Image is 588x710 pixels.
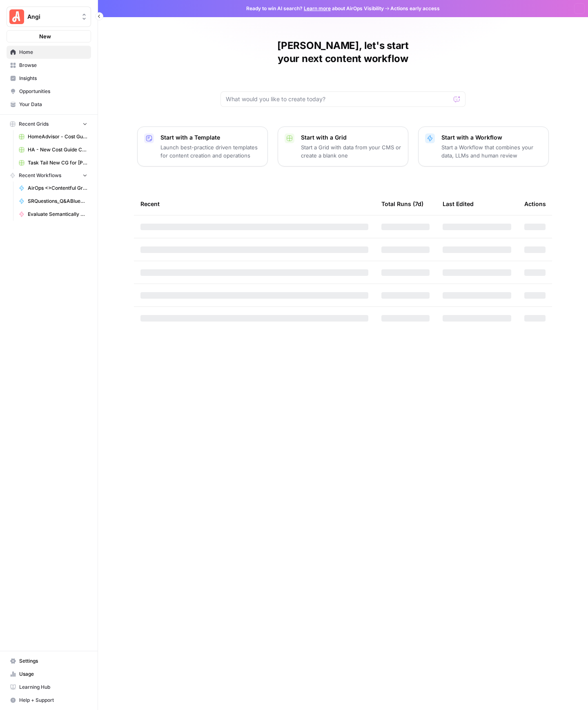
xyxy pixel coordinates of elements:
[28,146,87,153] span: HA - New Cost Guide Creation Grid
[7,169,91,182] button: Recent Workflows
[381,193,423,215] div: Total Runs (7d)
[19,697,87,704] span: Help + Support
[7,85,91,98] a: Opportunities
[160,133,261,142] p: Start with a Template
[19,62,87,69] span: Browse
[19,75,87,82] span: Insights
[19,670,87,678] span: Usage
[19,657,87,665] span: Settings
[28,159,87,166] span: Task Tail New CG for [PERSON_NAME] Grid
[441,143,542,160] p: Start a Workflow that combines your data, LLMs and human review
[418,126,549,166] button: Start with a WorkflowStart a Workflow that combines your data, LLMs and human review
[7,668,91,681] a: Usage
[301,143,401,160] p: Start a Grid with data from your CMS or create a blank one
[28,197,87,205] span: SRQuestions_Q&ABlueprint_test
[15,182,91,195] a: AirOps <>Contentful Grouped Answers per Question_Entry ID Grid
[15,130,91,143] a: HomeAdvisor - Cost Guide Updates
[443,193,474,215] div: Last Edited
[7,118,91,130] button: Recent Grids
[524,193,546,215] div: Actions
[19,49,87,56] span: Home
[15,156,91,169] a: Task Tail New CG for [PERSON_NAME] Grid
[246,5,384,12] span: Ready to win AI search? about AirOps Visibility
[7,30,91,42] button: New
[137,126,268,166] button: Start with a TemplateLaunch best-practice driven templates for content creation and operations
[28,133,87,140] span: HomeAdvisor - Cost Guide Updates
[39,32,51,40] span: New
[7,655,91,668] a: Settings
[7,59,91,72] a: Browse
[19,120,49,128] span: Recent Grids
[278,126,408,166] button: Start with a GridStart a Grid with data from your CMS or create a blank one
[28,211,87,218] span: Evaluate Semantically Similar Q&As (Step 2)
[7,98,91,111] a: Your Data
[19,101,87,108] span: Your Data
[220,39,465,65] h1: [PERSON_NAME], let's start your next content workflow
[15,208,91,221] a: Evaluate Semantically Similar Q&As (Step 2)
[301,133,401,142] p: Start with a Grid
[226,95,450,103] input: What would you like to create today?
[19,88,87,95] span: Opportunities
[27,13,77,21] span: Angi
[7,72,91,85] a: Insights
[441,133,542,142] p: Start with a Workflow
[9,9,24,24] img: Angi Logo
[7,46,91,59] a: Home
[15,143,91,156] a: HA - New Cost Guide Creation Grid
[160,143,261,160] p: Launch best-practice driven templates for content creation and operations
[19,683,87,691] span: Learning Hub
[390,5,440,12] span: Actions early access
[19,172,61,179] span: Recent Workflows
[28,184,87,192] span: AirOps <>Contentful Grouped Answers per Question_Entry ID Grid
[304,5,331,11] a: Learn more
[15,195,91,208] a: SRQuestions_Q&ABlueprint_test
[7,694,91,707] button: Help + Support
[140,193,368,215] div: Recent
[7,7,91,27] button: Workspace: Angi
[7,681,91,694] a: Learning Hub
